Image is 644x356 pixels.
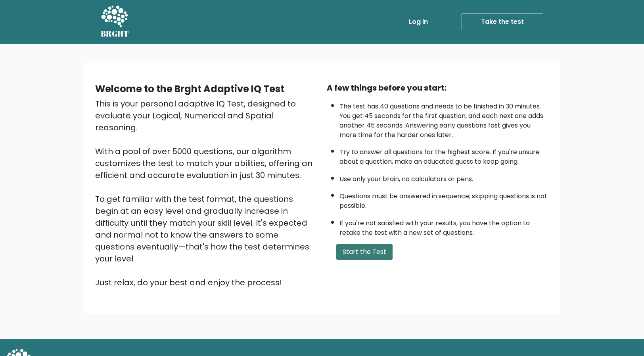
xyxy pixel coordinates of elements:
b: Welcome to the Brght Adaptive IQ Test [95,82,284,95]
h5: BRGHT [101,29,129,39]
a: BRGHT [101,3,129,41]
div: This is your personal adaptive IQ Test, designed to evaluate your Logical, Numerical and Spatial ... [95,98,317,288]
a: Take the test [462,14,543,30]
button: Start the Test [336,244,393,260]
li: Questions must be answered in sequence; skipping questions is not possible. [339,188,549,211]
div: A few things before you start: [327,82,549,94]
li: Try to answer all questions for the highest score. If you're unsure about a question, make an edu... [339,143,549,166]
li: Use only your brain, no calculators or pens. [339,170,549,184]
li: If you're not satisfied with your results, you have the option to retake the test with a new set ... [339,215,549,238]
a: Log in [406,14,431,30]
li: The test has 40 questions and needs to be finished in 30 minutes. You get 45 seconds for the firs... [339,98,549,140]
